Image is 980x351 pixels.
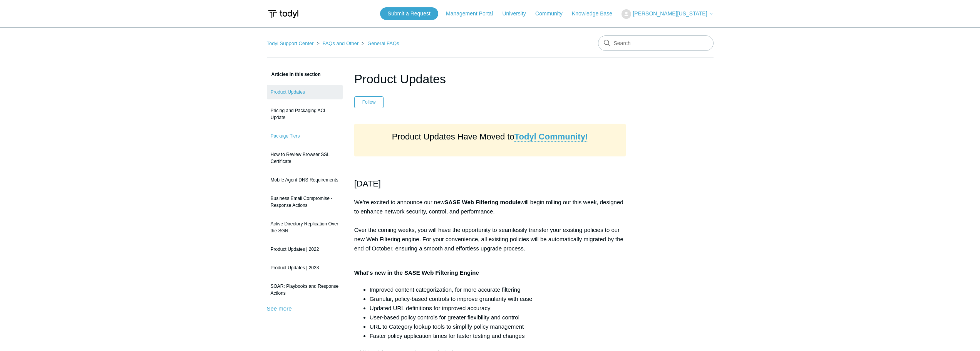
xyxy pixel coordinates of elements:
[354,269,479,276] strong: What's new in the SASE Web Filtering Engine
[354,198,626,253] p: We’re excited to announce our new will begin rolling out this week, designed to enhance network s...
[267,173,343,187] a: Mobile Agent DNS Requirements
[360,130,620,143] h2: Product Updates Have Moved to
[445,199,521,205] strong: SASE Web Filtering module
[572,10,620,18] a: Knowledge Base
[267,305,292,312] a: See more
[380,7,438,20] a: Submit a Request
[267,217,343,238] a: Active Directory Replication Over the SGN
[267,103,343,125] a: Pricing and Packaging ACL Update
[360,40,399,46] li: General FAQs
[622,9,713,19] button: [PERSON_NAME][US_STATE]
[514,132,588,142] a: Todyl Community!
[267,260,343,275] a: Product Updates | 2023
[598,35,714,51] input: Search
[267,72,321,77] span: Articles in this section
[354,70,626,88] h1: Product Updates
[370,331,626,341] li: Faster policy application times for faster testing and changes
[267,242,343,257] a: Product Updates | 2022
[267,40,314,46] a: Todyl Support Center
[354,96,384,108] button: Follow Article
[370,322,626,331] li: URL to Category lookup tools to simplify policy management
[267,7,300,21] img: Todyl Support Center Help Center home page
[370,304,626,313] li: Updated URL definitions for improved accuracy
[315,40,360,46] li: FAQs and Other
[267,147,343,169] a: How to Review Browser SSL Certificate
[267,279,343,301] a: SOAR: Playbooks and Response Actions
[367,40,399,46] a: General FAQs
[267,191,343,213] a: Business Email Compromise - Response Actions
[502,10,533,18] a: University
[370,313,626,322] li: User-based policy controls for greater flexibility and control
[267,129,343,143] a: Package Tiers
[267,40,315,46] li: Todyl Support Center
[535,10,570,18] a: Community
[633,10,707,17] span: [PERSON_NAME][US_STATE]
[322,40,358,46] a: FAQs and Other
[267,85,343,99] a: Product Updates
[354,177,626,190] h2: [DATE]
[370,294,626,304] li: Granular, policy-based controls to improve granularity with ease
[446,10,501,18] a: Management Portal
[370,285,626,294] li: Improved content categorization, for more accurate filtering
